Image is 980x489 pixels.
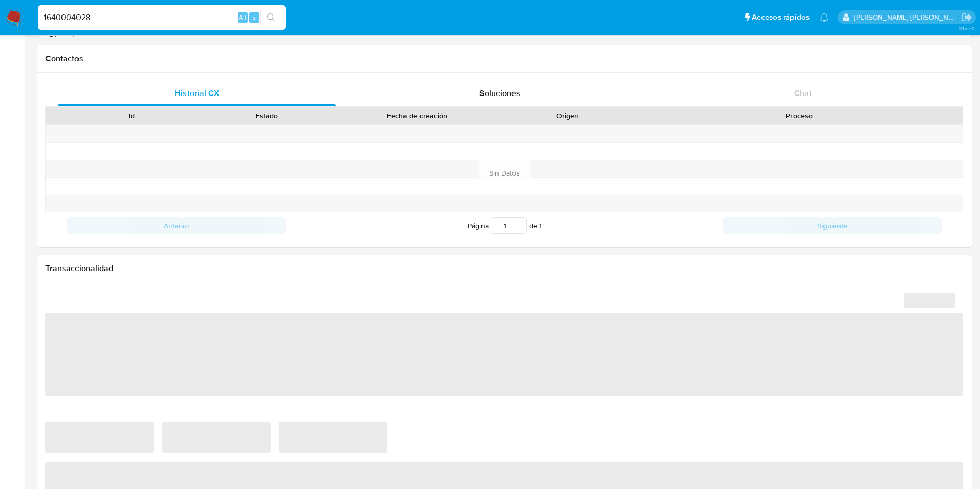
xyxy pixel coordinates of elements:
input: Buscar usuario o caso... [38,11,286,24]
div: Proceso [643,111,956,121]
div: Origen [507,111,628,121]
span: Historial CX [175,87,220,99]
span: Chat [794,87,812,99]
span: Soluciones [479,87,520,99]
span: Alt [239,12,247,22]
p: sandra.helbardt@mercadolibre.com [854,12,958,22]
button: search-icon [260,10,282,25]
span: s [253,12,256,22]
button: Anterior [67,217,286,234]
div: Fecha de creación [342,111,493,121]
button: Siguiente [723,217,942,234]
span: Página de [468,217,542,234]
h1: Contactos [45,54,963,64]
a: Salir [961,12,972,23]
span: Accesos rápidos [752,12,810,23]
h1: Transaccionalidad [45,263,963,274]
a: Notificaciones [820,13,829,22]
span: 3.157.0 [959,24,975,33]
div: Estado [207,111,328,121]
div: Id [71,111,192,121]
span: 1 [539,220,542,231]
